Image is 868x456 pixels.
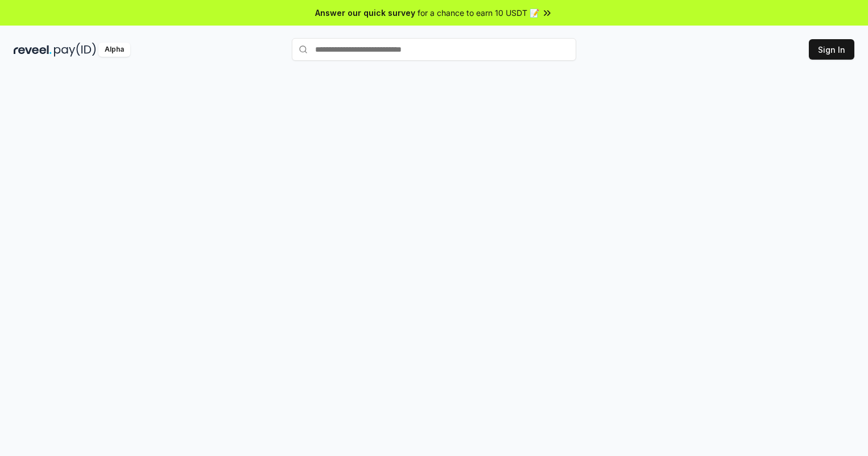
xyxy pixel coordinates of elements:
button: Sign In [809,39,854,60]
span: for a chance to earn 10 USDT 📝 [418,7,539,19]
span: Answer our quick survey [315,7,415,19]
img: pay_id [54,43,96,57]
div: Alpha [98,43,130,57]
img: reveel_dark [14,43,52,57]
